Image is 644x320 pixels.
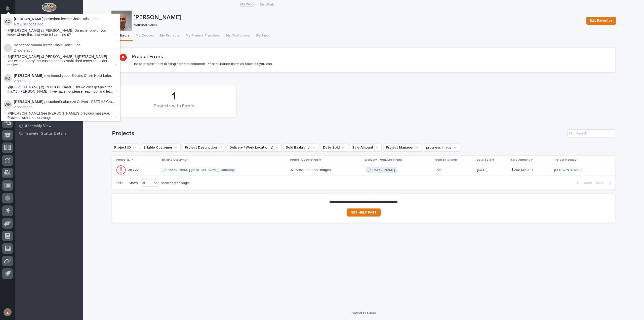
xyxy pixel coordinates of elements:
button: Edit Favorites [586,17,616,25]
a: Assembly View [15,122,83,130]
strong: [PERSON_NAME] [14,100,43,104]
a: Seabreeze Culvert - FSTRM2 Crane System [59,100,129,104]
p: posted on : [14,100,117,104]
img: Caleb Oetjen [4,18,12,26]
input: Search [567,129,615,137]
p: $ 208,089.00 [511,167,534,172]
p: Project Description [290,157,318,163]
h2: Project Errors [132,54,163,60]
p: [DATE] [477,168,507,172]
span: Edit Favorites [590,18,613,24]
button: Project Description [183,144,225,152]
img: Ken Overmyer [4,74,12,82]
p: Date Sold [476,157,491,163]
p: mentioned you on : [14,74,117,78]
p: Project Manager [554,157,578,163]
a: Traveler Status Details [15,130,83,137]
p: 2 hours ago [14,79,117,83]
p: Project ID [116,157,130,163]
p: 2 hours ago [14,105,117,109]
button: My Project Travelers [183,31,223,41]
a: Electric Chain Hoist Lube [41,43,80,47]
p: [PERSON_NAME] [134,14,582,21]
button: My Projects [157,31,183,41]
button: Sold By (brand) [284,144,319,152]
p: Assembly View [25,124,51,128]
p: Sold By (brand) [435,157,457,163]
span: @[PERSON_NAME] @[PERSON_NAME] Did we ever get paid for this? @[PERSON_NAME] If we have not please... [8,85,114,94]
button: Sale Amount [350,144,382,152]
a: Electric Chain Hoist Lube [59,17,98,21]
button: My Quotes [133,31,157,41]
a: PWI [436,168,441,172]
p: 2 hours ago [14,48,117,53]
span: GET HELP FAST [351,211,377,214]
a: GET HELP FAST [347,208,381,217]
a: Powered By Stacker [351,311,376,314]
button: Date Sold [321,144,348,152]
p: 26727 [128,167,140,172]
button: Next [594,181,615,185]
a: Electric Chain Hoist Lube [71,74,111,78]
button: Project ID [112,144,139,152]
button: Settings [253,31,273,41]
p: records per page [161,181,189,185]
span: @[PERSON_NAME] @[PERSON_NAME] Do either one of you know where this is or where I can find it? [8,28,106,37]
p: Billable Customer [162,157,188,163]
button: Billable Customer [141,144,181,152]
p: AF Steel - 10 Ton Bridges [291,167,332,172]
h1: Projects [112,130,565,137]
p: mentioned you on : [14,43,117,47]
a: [PERSON_NAME] [368,168,395,172]
p: My Work [260,1,274,7]
p: Sale Amount [511,157,530,163]
button: Back [573,181,594,185]
button: users-avatar [2,307,13,317]
tr: 2672726727 [PERSON_NAME] [PERSON_NAME] Company AF Steel - 10 Ton BridgesAF Steel - 10 Ton Bridges... [112,164,615,176]
p: These projects are missing some information. Please update them as soon as you can. [132,62,273,66]
span: Next [596,181,607,185]
p: Show [129,181,138,185]
p: National Sales [134,23,580,27]
span: @[PERSON_NAME] @[PERSON_NAME] @[PERSON_NAME] Yes we did. Sorry this customer has established term... [8,55,114,67]
div: Notifications [6,6,13,14]
button: ❗ Errors [111,31,133,41]
p: 1 of 1 [112,177,127,189]
a: [PERSON_NAME] [554,168,582,172]
div: 30 [140,181,152,186]
img: Wynne Hochstetler [4,100,12,109]
span: Back [581,181,592,185]
a: My Work [240,1,254,7]
button: Delivery / Work Location(s) [227,144,281,152]
strong: [PERSON_NAME] [14,74,43,78]
img: Workspace Logo [42,3,56,12]
button: Notifications [2,3,13,14]
div: Projects with Errors [120,103,227,114]
button: My Customers [223,31,253,41]
p: Traveler Status Details [25,131,66,136]
button: Project Manager [384,144,422,152]
div: 1 [120,90,227,103]
strong: [PERSON_NAME] [14,17,43,21]
p: Delivery / Work Location(s) [365,157,404,163]
span: @[PERSON_NAME] See [PERSON_NAME]'s previous message. Proceed with shop drawings. [8,111,110,120]
button: progress image [424,144,460,152]
a: [PERSON_NAME] [PERSON_NAME] Company [163,168,235,172]
p: a few seconds ago [14,22,117,26]
p: posted on : [14,17,117,21]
